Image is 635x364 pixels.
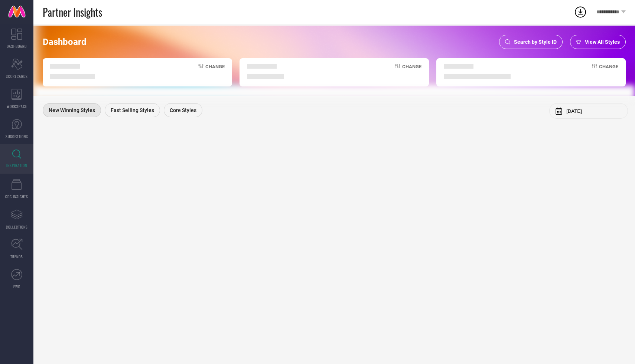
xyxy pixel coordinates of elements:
[7,43,27,49] span: DASHBOARD
[49,107,95,113] span: New Winning Styles
[6,73,28,79] span: SCORECARDS
[10,254,23,259] span: TRENDS
[6,163,27,168] span: INSPIRATION
[514,39,557,45] span: Search by Style ID
[7,104,27,109] span: WORKSPACE
[43,37,87,47] span: Dashboard
[170,107,196,113] span: Core Styles
[13,284,20,289] span: FWD
[566,108,622,114] input: Select month
[111,107,154,113] span: Fast Selling Styles
[205,64,225,79] span: Change
[402,64,421,79] span: Change
[6,224,28,230] span: COLLECTIONS
[43,4,102,20] span: Partner Insights
[5,194,28,199] span: CDC INSIGHTS
[574,5,587,19] div: Open download list
[599,64,618,79] span: Change
[6,134,28,139] span: SUGGESTIONS
[585,39,620,45] span: View All Styles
